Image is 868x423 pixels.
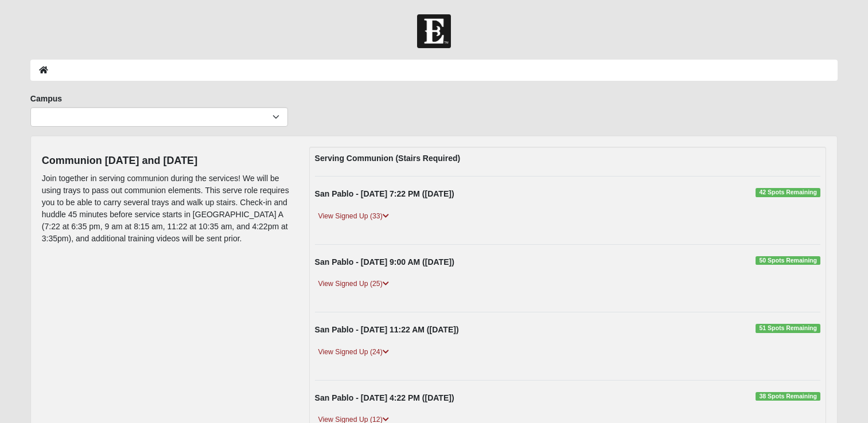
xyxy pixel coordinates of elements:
a: View Signed Up (33) [315,210,392,222]
a: View Signed Up (25) [315,278,392,290]
span: 42 Spots Remaining [756,188,820,197]
p: Join together in serving communion during the services! We will be using trays to pass out commun... [42,173,292,245]
span: 51 Spots Remaining [756,324,820,333]
strong: San Pablo - [DATE] 9:00 AM ([DATE]) [315,257,454,267]
strong: San Pablo - [DATE] 4:22 PM ([DATE]) [315,393,454,402]
img: Church of Eleven22 Logo [417,14,451,48]
h4: Communion [DATE] and [DATE] [42,155,292,167]
strong: San Pablo - [DATE] 11:22 AM ([DATE]) [315,325,459,334]
a: View Signed Up (24) [315,346,392,358]
label: Campus [30,93,62,104]
strong: Serving Communion (Stairs Required) [315,154,461,163]
span: 50 Spots Remaining [756,256,820,265]
span: 38 Spots Remaining [756,392,820,401]
strong: San Pablo - [DATE] 7:22 PM ([DATE]) [315,189,454,198]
